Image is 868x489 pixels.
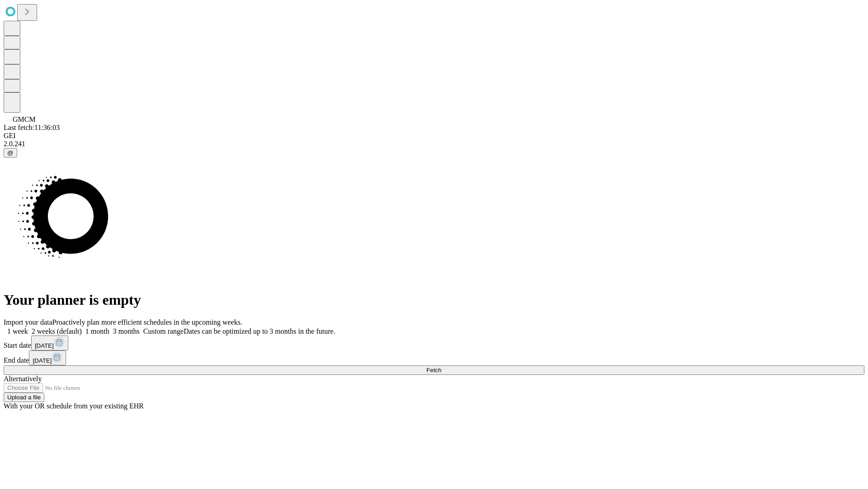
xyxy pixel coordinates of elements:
[4,365,864,375] button: Fetch
[13,115,36,123] span: GMCM
[32,327,82,335] span: 2 weeks (default)
[4,393,44,402] button: Upload a file
[4,318,52,326] span: Import your data
[4,292,864,308] h1: Your planner is empty
[143,327,184,335] span: Custom range
[29,350,66,365] button: [DATE]
[426,367,441,374] span: Fetch
[4,124,60,131] span: Last fetch: 11:36:03
[31,336,68,350] button: [DATE]
[7,327,28,335] span: 1 week
[184,327,335,335] span: Dates can be optimized up to 3 months in the future.
[33,357,52,364] span: [DATE]
[35,342,54,349] span: [DATE]
[4,140,864,148] div: 2.0.241
[4,375,42,383] span: Alternatively
[4,336,864,350] div: Start date
[7,149,14,156] span: @
[52,318,242,326] span: Proactively plan more efficient schedules in the upcoming weeks.
[4,148,17,158] button: @
[113,327,140,335] span: 3 months
[85,327,109,335] span: 1 month
[4,350,864,365] div: End date
[4,132,864,140] div: GEI
[4,402,144,410] span: With your OR schedule from your existing EHR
